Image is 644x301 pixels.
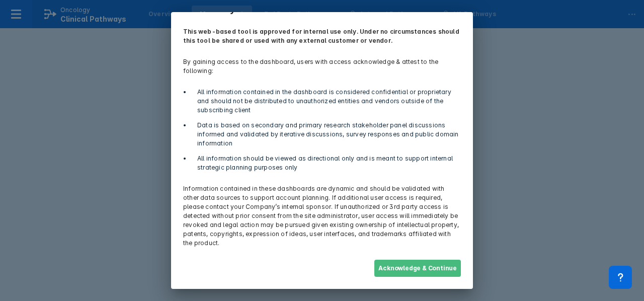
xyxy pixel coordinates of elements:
li: Data is based on secondary and primary research stakeholder panel discussions informed and valida... [191,121,461,148]
p: This web-based tool is approved for internal use only. Under no circumstances should this tool be... [177,21,467,51]
p: By gaining access to the dashboard, users with access acknowledge & attest to the following: [177,51,467,82]
div: Contact Support [609,266,632,289]
p: Information contained in these dashboards are dynamic and should be validated with other data sou... [177,178,467,254]
li: All information should be viewed as directional only and is meant to support internal strategic p... [191,154,461,172]
button: Acknowledge & Continue [374,260,461,277]
li: All information contained in the dashboard is considered confidential or proprietary and should n... [191,88,461,115]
